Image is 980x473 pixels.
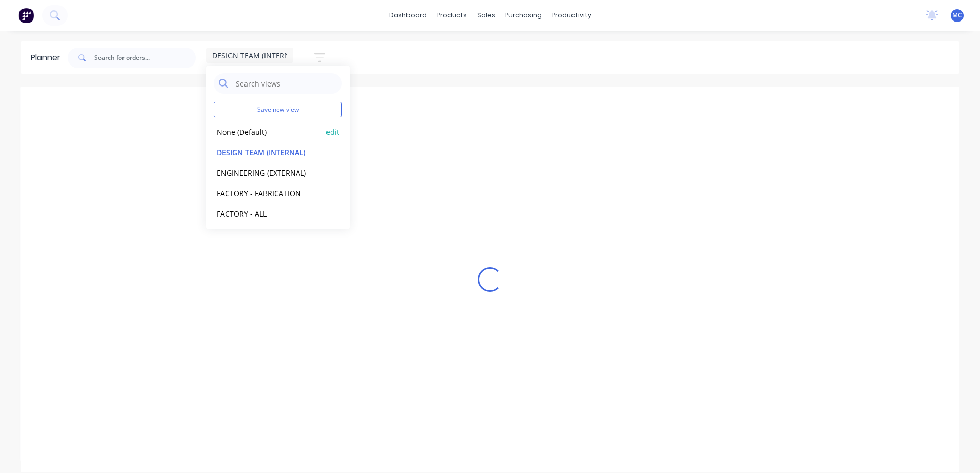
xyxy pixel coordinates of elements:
a: dashboard [384,8,432,23]
button: edit [326,126,339,137]
span: DESIGN TEAM (INTERNAL) [212,50,300,61]
div: purchasing [500,8,547,23]
input: Search for orders... [94,48,196,68]
div: Planner [31,52,66,64]
button: FACTORY - ALL [214,207,323,219]
input: Search views [235,73,337,94]
div: products [432,8,472,23]
button: FACTORY - FABRICATION [214,187,323,199]
button: None (Default) [214,125,323,137]
button: Save new view [214,102,342,117]
img: Factory [18,8,34,23]
div: productivity [547,8,597,23]
div: sales [472,8,500,23]
button: FACTORY - FRAMECAD ONLY [214,228,323,240]
button: ENGINEERING (EXTERNAL) [214,166,323,178]
button: DESIGN TEAM (INTERNAL) [214,146,323,158]
span: MC [952,11,962,20]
